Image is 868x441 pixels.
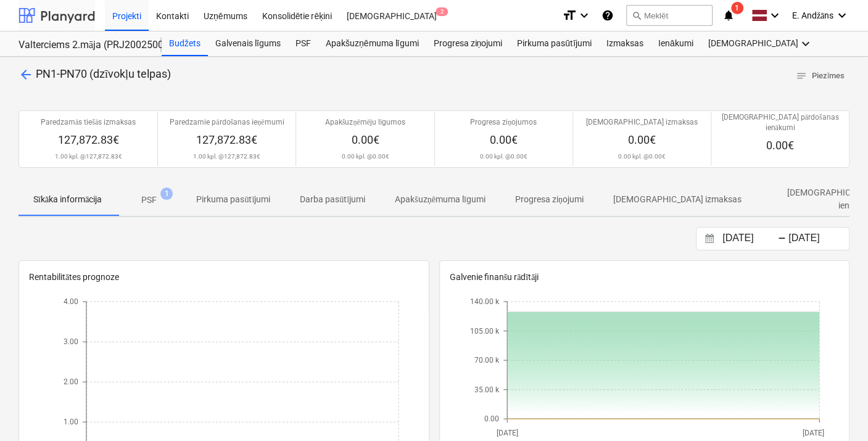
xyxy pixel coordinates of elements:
p: Progresa ziņojumos [470,117,537,128]
p: Apakšuzņēmuma līgumi [395,193,486,206]
tspan: 3.00 [64,338,78,347]
i: format_size [562,8,577,23]
p: 1.00 kpl. @ 127,872.83€ [193,152,260,160]
tspan: 140.00 k [470,298,500,307]
button: Piezīmes [790,67,849,86]
a: Apakšuzņēmuma līgumi [318,31,426,56]
p: PSF [141,194,157,207]
a: Progresa ziņojumi [426,31,510,56]
iframe: Chat Widget [806,382,868,441]
p: 1.00 kpl. @ 127,872.83€ [55,152,122,160]
tspan: 2.00 [64,378,78,387]
i: keyboard_arrow_down [767,8,782,23]
i: notifications [722,8,735,23]
p: 0.00 kpl. @ 0.00€ [618,152,666,160]
span: 0.00€ [351,133,379,146]
p: Darba pasūtījumi [300,193,365,206]
i: keyboard_arrow_down [835,8,849,23]
span: 1 [160,188,173,200]
tspan: 0.00 [484,415,499,424]
div: Valterciems 2.māja (PRJ2002500) - 2601936 [19,39,147,52]
a: Ienākumi [651,31,701,56]
p: [DEMOGRAPHIC_DATA] izmaksas [586,117,697,128]
p: Pirkuma pasūtījumi [196,193,270,206]
span: 0.00€ [628,133,656,146]
input: Beigu datums [786,230,849,247]
p: Paredzamās tiešās izmaksas [41,117,136,128]
span: E. Andžāns [792,10,833,21]
p: 0.00 kpl. @ 0.00€ [341,152,389,160]
span: search [632,10,642,20]
tspan: 105.00 k [470,327,500,336]
p: [DEMOGRAPHIC_DATA] pārdošanas ienākumi [716,112,844,133]
a: Izmaksas [599,31,651,56]
p: [DEMOGRAPHIC_DATA] izmaksas [613,193,742,206]
span: 0.00€ [766,139,794,152]
span: notes [795,70,806,81]
tspan: 1.00 [64,418,78,427]
i: keyboard_arrow_down [798,36,813,51]
span: arrow_back [19,67,33,82]
tspan: 70.00 k [474,357,500,365]
a: Galvenais līgums [208,31,288,56]
span: Piezīmes [795,69,845,83]
tspan: 35.00 k [474,385,500,394]
p: Galvenie finanšu rādītāji [450,271,840,284]
span: 127,872.83€ [196,133,257,146]
p: Progresa ziņojumi [515,193,584,206]
span: 1 [731,2,743,14]
tspan: [DATE] [496,429,518,437]
span: PN1-PN70 (dzīvokļu telpas) [36,67,171,80]
p: Paredzamie pārdošanas ieņēmumi [170,117,284,128]
div: [DEMOGRAPHIC_DATA] [701,31,820,56]
i: Zināšanu pamats [601,8,614,23]
span: 127,872.83€ [58,133,119,146]
div: - [778,235,786,242]
i: keyboard_arrow_down [577,8,592,23]
p: Sīkāka informācija [33,193,102,206]
span: 0.00€ [490,133,518,146]
p: Apakšuzņēmēju līgumos [325,117,406,128]
a: Pirkuma pasūtījumi [510,31,599,56]
input: Sākuma datums [720,230,783,247]
tspan: 4.00 [64,298,78,307]
p: Rentabilitātes prognoze [29,271,419,284]
button: Interact with the calendar and add the check-in date for your trip. [699,232,720,246]
span: 2 [436,7,448,16]
a: Budžets [162,31,208,56]
a: PSF [288,31,318,56]
p: 0.00 kpl. @ 0.00€ [480,152,527,160]
button: Meklēt [626,5,713,26]
tspan: [DATE] [803,429,824,437]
